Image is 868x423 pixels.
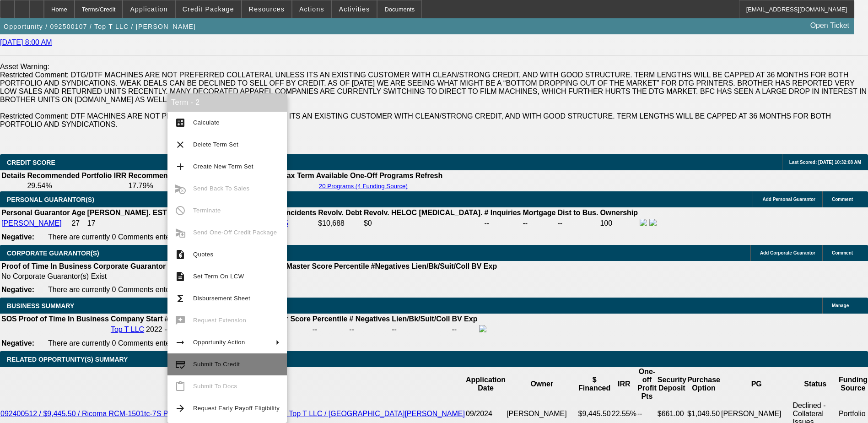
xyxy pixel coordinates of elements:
[111,315,144,323] b: Company
[557,218,599,228] td: --
[175,117,186,128] mat-icon: calculate
[175,271,186,282] mat-icon: description
[318,209,362,217] b: Revolv. Debt
[193,405,280,412] span: Request Early Payoff Eligibility
[465,367,506,401] th: Application Date
[484,218,521,228] td: --
[175,403,186,414] mat-icon: arrow_forward
[313,315,347,323] b: Percentile
[128,181,225,190] td: 17.79%
[175,161,186,172] mat-icon: add
[484,209,521,217] b: # Inquiries
[93,262,166,270] b: Corporate Guarantor
[165,315,210,323] b: # Employees
[832,303,849,308] span: Manage
[175,359,186,370] mat-icon: credit_score
[349,315,390,323] b: # Negatives
[391,325,450,335] td: --
[48,286,242,293] span: There are currently 0 Comments entered on this opportunity
[657,367,687,401] th: Security Deposit
[7,302,74,309] span: BUSINESS SUMMARY
[175,337,186,348] mat-icon: arrow_right_alt
[363,218,483,228] td: $0
[27,181,127,190] td: 29.54%
[637,367,657,401] th: One-off Profit Pts
[130,5,167,13] span: Application
[71,209,85,217] b: Age
[332,0,377,18] button: Activities
[1,209,70,217] b: Personal Guarantor
[415,171,443,180] th: Refresh
[471,262,497,270] b: BV Exp
[506,367,577,401] th: Owner
[313,325,347,334] div: --
[1,233,34,241] b: Negative:
[832,250,853,255] span: Comment
[193,163,253,170] span: Create New Term Set
[193,361,240,368] span: Submit To Credit
[640,219,647,226] img: facebook-icon.png
[599,218,638,228] td: 100
[687,367,721,401] th: Purchase Option
[18,315,109,324] th: Proof of Time In Business
[316,182,410,190] button: 20 Programs (4 Funding Source)
[7,249,99,257] span: CORPORATE GUARANTOR(S)
[832,197,853,202] span: Comment
[87,209,167,217] b: [PERSON_NAME]. EST
[146,315,162,323] b: Start
[111,325,144,333] a: Top T LLC
[260,262,332,270] b: Paynet Master Score
[7,356,128,363] span: RELATED OPPORTUNITY(S) SUMMARY
[1,339,34,347] b: Negative:
[838,367,868,401] th: Funding Source
[175,293,186,304] mat-icon: functions
[392,315,450,323] b: Lien/Bk/Suit/Coll
[299,5,324,13] span: Actions
[242,0,291,18] button: Resources
[1,315,17,324] th: SOS
[193,273,244,280] span: Set Term On LCW
[807,18,853,33] a: Open Ticket
[175,139,186,150] mat-icon: clear
[760,250,815,255] span: Add Corporate Guarantor
[371,262,410,270] b: #Negatives
[0,410,465,418] a: 092400512 / $9,445.50 / Ricoma RCM-1501tc-7S Package / Ricoma International Corp / Top T LLC / [G...
[452,315,477,323] b: BV Exp
[146,325,163,335] td: 2022
[284,219,288,227] a: 5
[193,295,250,302] span: Disbursement Sheet
[4,23,196,30] span: Opportunity / 092500107 / Top T LLC / [PERSON_NAME]
[176,0,241,18] button: Credit Package
[183,5,234,13] span: Credit Package
[1,272,501,281] td: No Corporate Guarantor(s) Exist
[558,209,598,217] b: Dist to Bus.
[175,249,186,260] mat-icon: request_quote
[316,171,414,180] th: Available One-Off Programs
[1,171,26,180] th: Details
[193,251,213,258] span: Quotes
[451,325,478,335] td: --
[48,339,242,347] span: There are currently 0 Comments entered on this opportunity
[523,209,556,217] b: Mortgage
[193,339,245,346] span: Opportunity Action
[48,233,242,241] span: There are currently 0 Comments entered on this opportunity
[7,196,94,203] span: PERSONAL GUARANTOR(S)
[600,209,638,217] b: Ownership
[238,315,310,323] b: Paynet Master Score
[1,219,62,227] a: [PERSON_NAME]
[1,286,34,293] b: Negative:
[284,209,316,217] b: Incidents
[1,262,92,271] th: Proof of Time In Business
[249,5,285,13] span: Resources
[193,141,238,148] span: Delete Term Set
[128,171,225,180] th: Recommended One Off IRR
[123,0,174,18] button: Application
[87,218,167,228] td: 17
[339,5,370,13] span: Activities
[193,119,220,126] span: Calculate
[762,197,815,202] span: Add Personal Guarantor
[721,367,792,401] th: PG
[523,218,556,228] td: --
[318,218,362,228] td: $10,688
[7,159,55,166] span: CREDIT SCORE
